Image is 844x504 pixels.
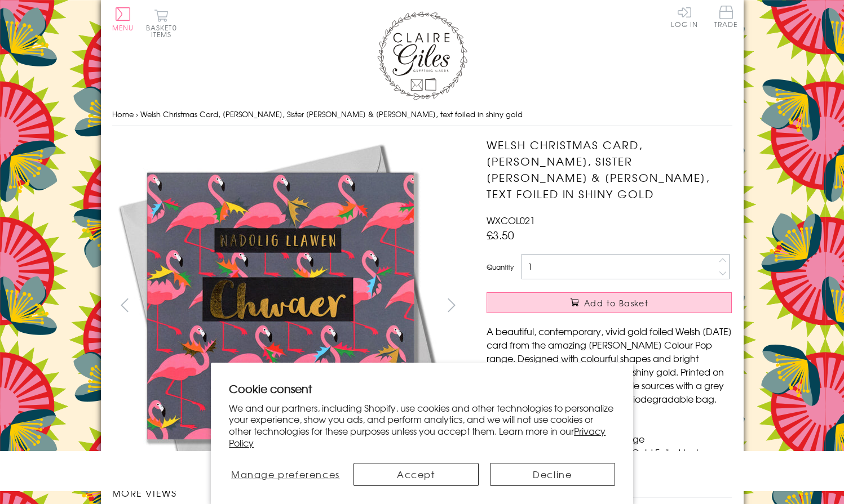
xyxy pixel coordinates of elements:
[112,7,134,31] button: Menu
[112,23,134,33] span: Menu
[584,297,648,309] span: Add to Basket
[140,109,523,119] span: Welsh Christmas Card, [PERSON_NAME], Sister [PERSON_NAME] & [PERSON_NAME], text foiled in shiny gold
[671,6,698,28] a: Log In
[487,137,732,202] h1: Welsh Christmas Card, [PERSON_NAME], Sister [PERSON_NAME] & [PERSON_NAME], text foiled in shiny gold
[112,137,450,475] img: Welsh Christmas Card, Chwaer, Sister Flamingoes & Holly, text foiled in shiny gold
[151,23,177,39] span: 0 items
[229,381,615,396] h2: Cookie consent
[377,11,467,100] img: Claire Giles Greetings Cards
[229,424,606,449] a: Privacy Policy
[229,463,342,486] button: Manage preferences
[136,109,138,119] span: ›
[439,292,464,318] button: next
[487,227,514,243] span: £3.50
[490,463,615,486] button: Decline
[146,9,177,38] button: Basket0 items
[714,6,738,28] span: Trade
[487,292,732,313] button: Add to Basket
[112,109,134,119] a: Home
[112,103,732,126] nav: breadcrumbs
[487,213,535,227] span: WXCOL021
[487,262,514,272] label: Quantity
[714,6,738,30] a: Trade
[112,486,465,499] h3: More views
[229,402,615,449] p: We and our partners, including Shopify, use cookies and other technologies to personalize your ex...
[487,324,732,405] p: A beautiful, contemporary, vivid gold foiled Welsh [DATE] card from the amazing [PERSON_NAME] Col...
[112,292,138,318] button: prev
[353,463,479,486] button: Accept
[231,467,340,481] span: Manage preferences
